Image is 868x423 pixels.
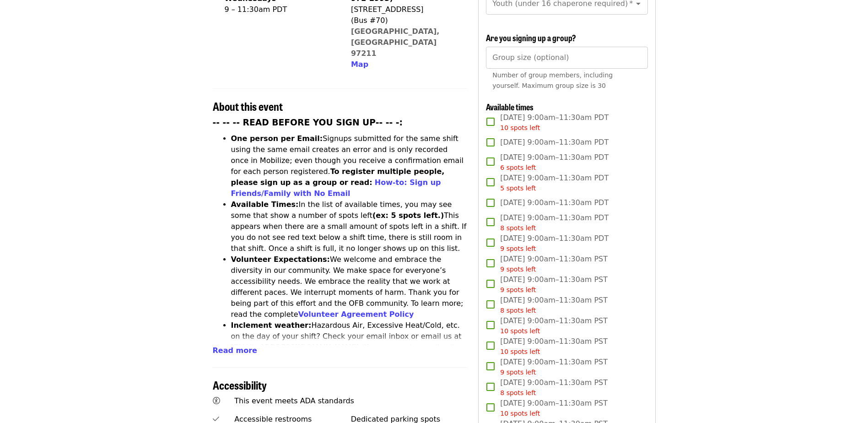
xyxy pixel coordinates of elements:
button: Map [351,59,368,70]
span: [DATE] 9:00am–11:30am PST [500,295,608,315]
span: 8 spots left [500,389,536,396]
span: About this event [213,98,283,114]
span: 6 spots left [500,164,536,171]
span: [DATE] 9:00am–11:30am PDT [500,233,609,254]
span: Are you signing up a group? [486,32,576,43]
span: [DATE] 9:00am–11:30am PST [500,398,608,418]
span: [DATE] 9:00am–11:30am PST [500,336,608,357]
a: [GEOGRAPHIC_DATA], [GEOGRAPHIC_DATA] 97211 [351,27,440,58]
span: [DATE] 9:00am–11:30am PDT [500,173,609,193]
a: How-to: Sign up Friends/Family with No Email [231,178,441,198]
span: 9 spots left [500,286,536,293]
span: This event meets ADA standards [234,396,354,405]
span: 5 spots left [500,184,536,192]
span: [DATE] 9:00am–11:30am PST [500,315,608,336]
div: (Bus #70) [351,15,460,26]
strong: Volunteer Expectations: [231,255,330,264]
span: Available times [486,101,534,113]
span: 10 spots left [500,348,540,355]
strong: Inclement weather: [231,321,312,330]
span: [DATE] 9:00am–11:30am PDT [500,197,609,208]
span: [DATE] 9:00am–11:30am PST [500,357,608,377]
span: 10 spots left [500,124,540,131]
div: 9 – 11:30am PDT [225,4,333,15]
span: 8 spots left [500,224,536,232]
i: universal-access icon [213,396,220,405]
span: 9 spots left [500,266,536,273]
strong: (ex: 5 spots left.) [372,211,444,220]
span: Map [351,60,368,69]
li: Signups submitted for the same shift using the same email creates an error and is only recorded o... [231,133,468,199]
span: 10 spots left [500,327,540,335]
li: We welcome and embrace the diversity in our community. We make space for everyone’s accessibility... [231,254,468,320]
span: [DATE] 9:00am–11:30am PDT [500,152,609,173]
span: Number of group members, including yourself. Maximum group size is 30 [492,71,613,89]
div: [STREET_ADDRESS] [351,4,460,15]
li: In the list of available times, you may see some that show a number of spots left This appears wh... [231,199,468,254]
span: 9 spots left [500,369,536,376]
li: Hazardous Air, Excessive Heat/Cold, etc. on the day of your shift? Check your email inbox or emai... [231,320,468,375]
span: [DATE] 9:00am–11:30am PDT [500,212,609,233]
span: 8 spots left [500,307,536,314]
span: [DATE] 9:00am–11:30am PST [500,254,608,274]
strong: One person per Email: [231,134,323,143]
span: Read more [213,346,257,355]
strong: Available Times: [231,200,299,209]
span: [DATE] 9:00am–11:30am PDT [500,137,609,148]
span: 9 spots left [500,245,536,252]
span: Accessibility [213,377,267,393]
a: Volunteer Agreement Policy [298,310,414,319]
span: [DATE] 9:00am–11:30am PST [500,377,608,398]
input: [object Object] [486,47,647,69]
span: 10 spots left [500,410,540,417]
button: Read more [213,345,257,356]
strong: To register multiple people, please sign up as a group or read: [231,167,445,187]
span: [DATE] 9:00am–11:30am PST [500,274,608,295]
span: [DATE] 9:00am–11:30am PDT [500,112,609,133]
strong: -- -- -- READ BEFORE YOU SIGN UP-- -- -: [213,118,403,127]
